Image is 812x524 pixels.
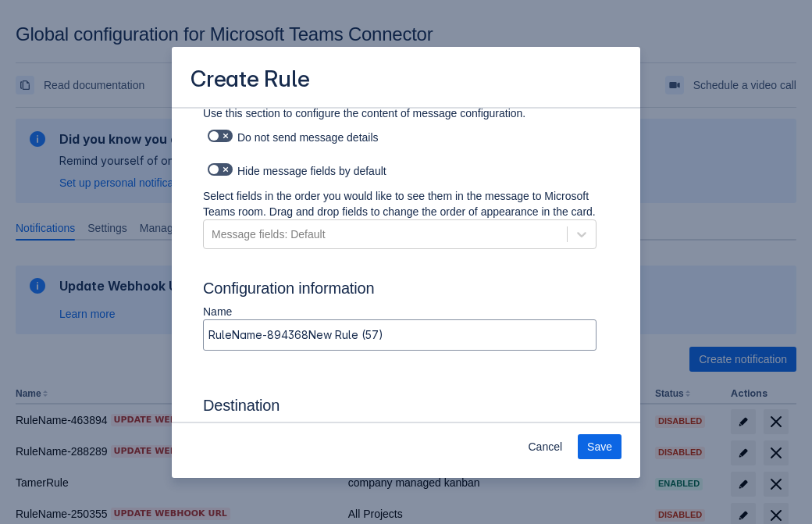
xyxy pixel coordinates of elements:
[203,304,597,319] p: Name
[528,434,562,459] span: Cancel
[203,279,609,304] h3: Configuration information
[587,434,612,459] span: Save
[191,66,310,96] h3: Create Rule
[578,434,621,459] button: Save
[203,188,597,219] p: Select fields in the order you would like to see them in the message to Microsoft Teams room. Dra...
[203,105,597,121] p: Use this section to configure the content of message configuration.
[212,226,326,242] div: Message fields: Default
[203,396,597,421] h3: Destination
[203,159,597,180] div: Hide message fields by default
[203,125,597,147] div: Do not send message details
[172,107,640,423] div: Scrollable content
[204,321,596,349] input: Please enter the name of the rule here
[518,434,572,459] button: Cancel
